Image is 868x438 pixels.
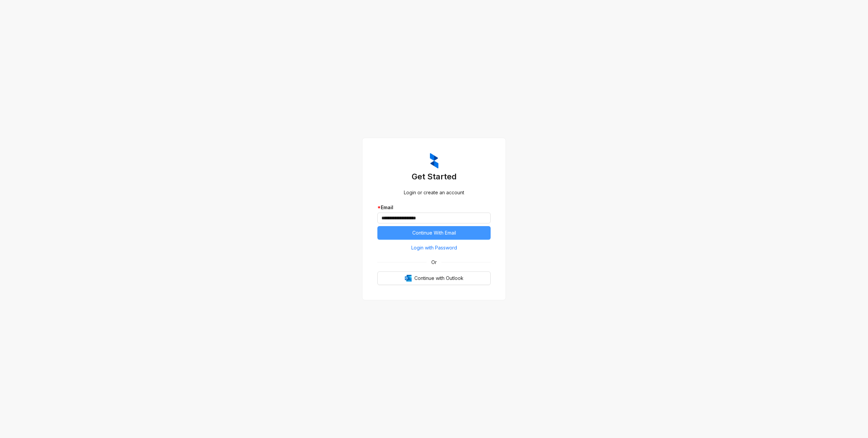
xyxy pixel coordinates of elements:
span: Login with Password [411,244,457,251]
span: Continue With Email [412,229,456,237]
button: OutlookContinue with Outlook [377,271,491,285]
div: Login or create an account [377,189,491,196]
div: Email [377,204,491,211]
button: Continue With Email [377,226,491,240]
span: Continue with Outlook [414,275,463,282]
span: Or [427,259,441,266]
img: ZumaIcon [430,153,438,169]
h3: Get Started [377,171,491,182]
button: Login with Password [377,242,491,253]
img: Outlook [405,275,412,282]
